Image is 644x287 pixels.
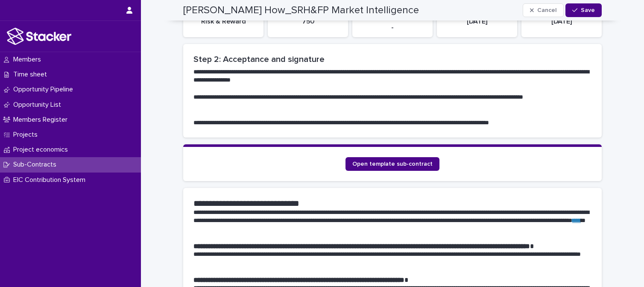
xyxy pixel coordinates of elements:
[7,28,71,45] img: stacker-logo-white.png
[10,161,63,169] p: Sub-Contracts
[183,4,419,17] h2: [PERSON_NAME] How_SRH&FP Market Intelligence
[523,3,564,17] button: Cancel
[537,7,556,13] span: Cancel
[193,54,591,64] h2: Step 2: Acceptance and signature
[565,3,602,17] button: Save
[442,18,512,26] p: [DATE]
[10,176,92,184] p: EIC Contribution System
[357,23,427,32] p: -
[345,157,439,171] a: Open template sub-contract
[10,85,80,94] p: Opportunity Pipeline
[10,146,75,154] p: Project economics
[10,131,44,139] p: Projects
[273,18,343,26] p: 750
[10,116,74,124] p: Members Register
[352,161,433,167] span: Open template sub-contract
[581,7,595,13] span: Save
[10,70,54,79] p: Time sheet
[527,18,597,26] p: [DATE]
[10,101,68,109] p: Opportunity List
[10,56,48,64] p: Members
[188,18,258,26] p: Risk & Reward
